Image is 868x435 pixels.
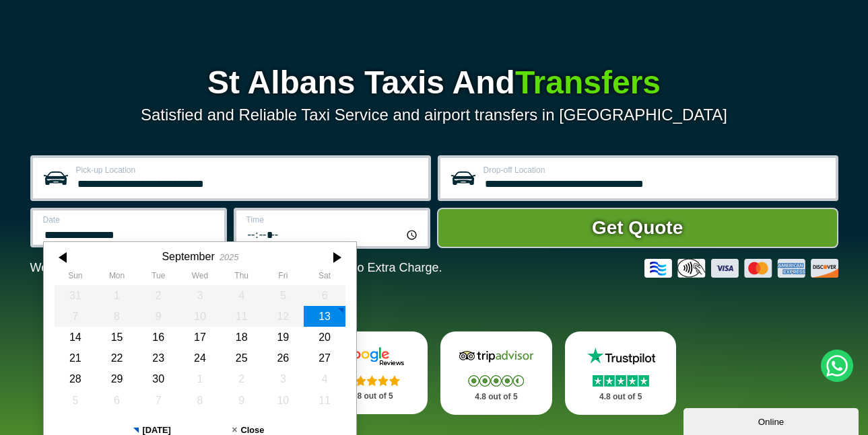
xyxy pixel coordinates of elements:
div: 23 September 2025 [137,348,179,368]
a: Trustpilot Stars 4.8 out of 5 [565,331,677,415]
div: 17 September 2025 [179,327,221,348]
div: 14 September 2025 [55,327,96,348]
div: 01 September 2025 [96,285,137,306]
div: 21 September 2025 [55,348,96,368]
th: Wednesday [179,271,221,284]
h1: St Albans Taxis And [30,67,838,99]
img: Stars [593,375,649,387]
p: 4.8 out of 5 [455,389,537,405]
div: 10 September 2025 [179,306,221,327]
div: 05 September 2025 [262,285,304,306]
div: September [162,250,214,263]
div: 09 September 2025 [137,306,179,327]
label: Date [43,216,216,224]
div: 28 September 2025 [55,368,96,389]
div: 26 September 2025 [262,348,304,368]
img: Stars [468,375,524,387]
div: 06 October 2025 [96,390,137,411]
label: Pick-up Location [76,166,420,174]
div: 10 October 2025 [262,390,304,411]
div: 31 August 2025 [55,285,96,306]
th: Saturday [304,271,345,284]
div: 29 September 2025 [96,368,137,389]
div: 18 September 2025 [220,327,262,348]
div: 30 September 2025 [137,368,179,389]
div: 20 September 2025 [304,327,345,348]
div: 25 September 2025 [220,348,262,368]
div: 19 September 2025 [262,327,304,348]
span: Transfers [515,65,661,100]
div: 27 September 2025 [304,348,345,368]
img: Trustpilot [580,346,661,366]
div: 04 September 2025 [220,285,262,306]
th: Tuesday [137,271,179,284]
label: Time [246,216,420,224]
div: 22 September 2025 [96,348,137,368]
iframe: chat widget [683,405,861,435]
p: 4.8 out of 5 [580,389,662,405]
a: Google Stars 4.8 out of 5 [316,331,428,414]
div: 08 September 2025 [96,306,137,327]
img: Google [331,346,412,366]
th: Monday [96,271,137,284]
th: Sunday [55,271,96,284]
th: Thursday [220,271,262,284]
div: 04 October 2025 [304,368,345,389]
div: 13 September 2025 [304,306,345,327]
p: Satisfied and Reliable Taxi Service and airport transfers in [GEOGRAPHIC_DATA] [30,106,838,124]
div: 24 September 2025 [179,348,221,368]
div: 03 September 2025 [179,285,221,306]
div: 12 September 2025 [262,306,304,327]
img: Credit And Debit Cards [644,259,838,278]
a: Tripadvisor Stars 4.8 out of 5 [440,331,552,415]
div: 02 September 2025 [137,285,179,306]
p: 4.8 out of 5 [331,388,413,405]
div: 06 September 2025 [304,285,345,306]
img: Tripadvisor [456,346,537,366]
span: The Car at No Extra Charge. [288,261,442,274]
div: 11 October 2025 [304,390,345,411]
p: We Now Accept Card & Contactless Payment In [30,261,442,275]
div: 07 October 2025 [137,390,179,411]
div: 15 September 2025 [96,327,137,348]
div: 11 September 2025 [220,306,262,327]
div: 08 October 2025 [179,390,221,411]
div: 01 October 2025 [179,368,221,389]
div: 16 September 2025 [137,327,179,348]
button: Get Quote [437,208,838,248]
div: 02 October 2025 [220,368,262,389]
div: 07 September 2025 [55,306,96,327]
div: 2025 [219,252,238,262]
div: 03 October 2025 [262,368,304,389]
div: 05 October 2025 [55,390,96,411]
label: Drop-off Location [483,166,828,174]
th: Friday [262,271,304,284]
div: 09 October 2025 [220,390,262,411]
img: Stars [344,375,400,386]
